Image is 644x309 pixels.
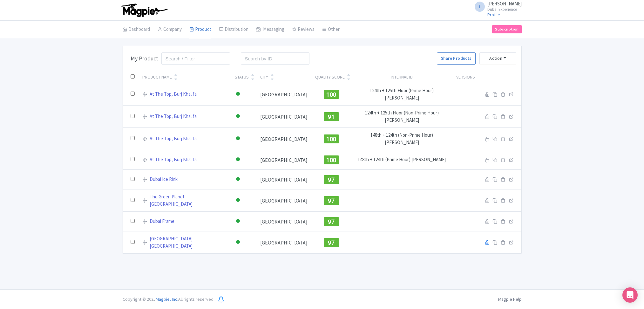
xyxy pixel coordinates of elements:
[324,175,339,182] a: 97
[351,106,452,128] td: 124th + 125th Floor (Non-Prime Hour) [PERSON_NAME]
[219,21,248,38] a: Distribution
[161,52,230,65] input: Search / Filter
[324,217,339,224] a: 97
[315,74,345,80] div: Quality Score
[235,196,241,205] div: Active
[235,238,241,247] div: Active
[492,25,521,33] a: Subscription
[235,112,241,121] div: Active
[326,91,336,98] span: 100
[158,21,182,38] a: Company
[324,135,339,141] a: 100
[487,7,522,11] small: Dubai Experience
[150,176,178,183] a: Dubai Ice Rink
[241,52,310,65] input: Search by ID
[328,218,335,225] span: 97
[471,1,522,11] a: I [PERSON_NAME] Dubai Experience
[351,150,452,170] td: 148th + 124th (Prime Hour) [PERSON_NAME]
[351,128,452,150] td: 148th + 124th (Non-Prime Hour) [PERSON_NAME]
[324,238,339,245] a: 97
[324,113,339,119] a: 91
[256,189,311,212] td: [GEOGRAPHIC_DATA]
[235,90,241,99] div: Active
[142,74,172,80] div: Product Name
[324,90,339,97] a: 100
[150,135,197,142] a: At The Top, Burj Khalifa
[150,156,197,163] a: At The Top, Burj Khalifa
[622,287,638,303] div: Open Intercom Messenger
[235,155,241,164] div: Active
[256,150,311,170] td: [GEOGRAPHIC_DATA]
[150,235,227,250] a: [GEOGRAPHIC_DATA] [GEOGRAPHIC_DATA]
[256,212,311,231] td: [GEOGRAPHIC_DATA]
[256,83,311,106] td: [GEOGRAPHIC_DATA]
[328,176,335,183] span: 97
[322,21,340,38] a: Other
[256,170,311,189] td: [GEOGRAPHIC_DATA]
[475,2,485,12] span: I
[150,193,227,208] a: The Green Planet [GEOGRAPHIC_DATA]
[256,128,311,150] td: [GEOGRAPHIC_DATA]
[351,83,452,106] td: 124th + 125th Floor (Prime Hour) [PERSON_NAME]
[487,1,522,7] span: [PERSON_NAME]
[235,175,241,184] div: Active
[256,21,284,38] a: Messaging
[324,196,339,203] a: 97
[119,296,218,303] div: Copyright © 2025 All rights reserved.
[119,3,169,17] img: logo-ab69f6fb50320c5b225c76a69d11143b.png
[326,136,336,142] span: 100
[150,91,197,98] a: At The Top, Burj Khalifa
[498,296,522,302] a: Magpie Help
[292,21,315,38] a: Reviews
[328,197,335,204] span: 97
[150,218,174,225] a: Dubai Frame
[235,134,241,143] div: Active
[235,217,241,226] div: Active
[351,71,452,83] th: Internal ID
[131,55,158,62] h3: My Product
[235,74,249,80] div: Status
[479,52,516,64] button: Action
[150,113,197,120] a: At The Top, Burj Khalifa
[156,296,178,302] span: Magpie, Inc.
[256,231,311,254] td: [GEOGRAPHIC_DATA]
[324,156,339,162] a: 100
[487,12,500,17] a: Profile
[123,21,150,38] a: Dashboard
[189,21,211,38] a: Product
[256,106,311,128] td: [GEOGRAPHIC_DATA]
[326,157,336,163] span: 100
[452,71,479,83] th: Versions
[260,74,268,80] div: City
[328,113,335,120] span: 91
[328,239,335,246] span: 97
[437,52,475,65] a: Share Products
